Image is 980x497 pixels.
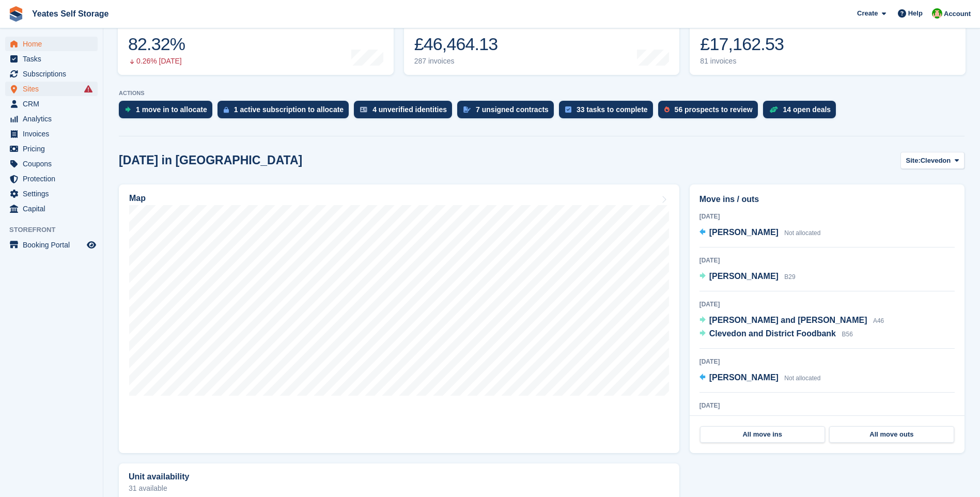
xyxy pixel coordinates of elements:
a: menu [5,97,98,111]
a: 56 prospects to review [658,101,763,123]
span: Tasks [23,52,85,66]
div: [DATE] [699,256,955,265]
img: deal-1b604bf984904fb50ccaf53a9ad4b4a5d6e5aea283cecdc64d6e3604feb123c2.svg [769,106,778,113]
a: [PERSON_NAME] Not allocated [699,371,821,385]
a: menu [5,201,98,216]
div: 81 invoices [700,57,784,66]
img: stora-icon-8386f47178a22dfd0bd8f6a31ec36ba5ce8667c1dd55bd0f319d3a0aa187defe.svg [8,6,24,22]
a: Month-to-date sales £46,464.13 287 invoices [404,9,680,75]
a: 1 move in to allocate [119,101,217,123]
button: Site: Clevedon [900,152,965,169]
span: Clevedon and District Foodbank [709,329,836,338]
img: verify_identity-adf6edd0f0f0b5bbfe63781bf79b02c33cf7c696d77639b501bdc392416b5a36.svg [360,106,367,113]
h2: [DATE] in [GEOGRAPHIC_DATA] [119,153,302,167]
a: menu [5,172,98,186]
span: [PERSON_NAME] [709,373,779,382]
div: 287 invoices [414,57,498,66]
a: menu [5,238,98,252]
a: Preview store [85,239,98,251]
a: menu [5,112,98,126]
span: [PERSON_NAME] [709,228,779,237]
h2: Move ins / outs [699,193,955,206]
a: Yeates Self Storage [28,5,113,22]
div: £46,464.13 [414,34,498,55]
a: Clevedon and District Foodbank B56 [699,328,853,341]
span: CRM [23,97,85,111]
span: Coupons [23,157,85,171]
h2: Map [129,194,146,203]
span: B29 [784,273,795,281]
a: menu [5,52,98,66]
span: [PERSON_NAME] [709,272,779,281]
span: Booking Portal [23,238,85,252]
div: 0.26% [DATE] [128,57,185,66]
div: 14 open deals [783,105,831,114]
span: Protection [23,172,85,186]
span: Account [944,9,971,19]
a: All move outs [829,426,954,443]
div: 7 unsigned contracts [476,105,549,114]
a: menu [5,157,98,171]
span: Not allocated [784,375,820,382]
span: Analytics [23,112,85,126]
div: 1 active subscription to allocate [234,105,344,114]
div: 1 move in to allocate [136,105,207,114]
a: All move ins [700,426,825,443]
span: Storefront [9,225,103,235]
span: Clevedon [921,156,951,166]
img: active_subscription_to_allocate_icon-d502201f5373d7db506a760aba3b589e785aa758c864c3986d89f69b8ff3... [224,106,229,113]
span: Invoices [23,127,85,141]
p: ACTIONS [119,90,965,97]
div: [DATE] [699,300,955,309]
span: A46 [873,317,884,324]
span: Capital [23,201,85,216]
div: 82.32% [128,34,185,55]
span: Sites [23,82,85,96]
a: [PERSON_NAME] and [PERSON_NAME] A46 [699,314,884,328]
a: 33 tasks to complete [559,101,658,123]
a: 1 active subscription to allocate [217,101,354,123]
h2: Unit availability [129,472,189,482]
img: prospect-51fa495bee0391a8d652442698ab0144808aea92771e9ea1ae160a38d050c398.svg [664,106,670,113]
span: Not allocated [784,229,820,237]
a: Awaiting payment £17,162.53 81 invoices [690,9,966,75]
span: B56 [842,331,852,338]
img: task-75834270c22a3079a89374b754ae025e5fb1db73e45f91037f5363f120a921f8.svg [565,106,571,113]
div: 4 unverified identities [372,105,447,114]
span: Settings [23,187,85,201]
a: menu [5,37,98,51]
a: Map [119,184,679,453]
a: 7 unsigned contracts [457,101,559,123]
p: 31 available [129,485,670,492]
span: Help [908,8,923,19]
div: 33 tasks to complete [577,105,648,114]
div: 56 prospects to review [675,105,753,114]
span: [PERSON_NAME] and [PERSON_NAME] [709,316,867,324]
div: [DATE] [699,401,955,410]
a: menu [5,67,98,81]
a: 4 unverified identities [354,101,457,123]
img: contract_signature_icon-13c848040528278c33f63329250d36e43548de30e8caae1d1a13099fd9432cc5.svg [463,106,471,113]
a: menu [5,187,98,201]
div: [DATE] [699,357,955,366]
a: Occupancy 82.32% 0.26% [DATE] [118,9,394,75]
a: menu [5,82,98,96]
img: Angela Field [932,8,942,19]
span: Create [857,8,878,19]
a: menu [5,142,98,156]
a: [PERSON_NAME] Not allocated [699,226,821,240]
img: move_ins_to_allocate_icon-fdf77a2bb77ea45bf5b3d319d69a93e2d87916cf1d5bf7949dd705db3b84f3ca.svg [125,106,131,113]
span: Pricing [23,142,85,156]
div: [DATE] [699,212,955,221]
span: Site: [906,156,921,166]
div: £17,162.53 [700,34,784,55]
a: 14 open deals [763,101,842,123]
a: [PERSON_NAME] B29 [699,270,796,284]
span: Subscriptions [23,67,85,81]
span: Home [23,37,85,51]
i: Smart entry sync failures have occurred [84,85,92,93]
a: menu [5,127,98,141]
